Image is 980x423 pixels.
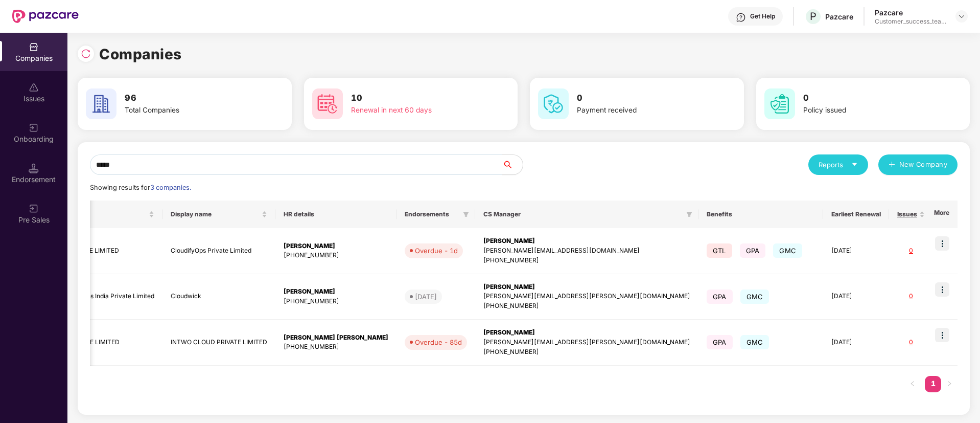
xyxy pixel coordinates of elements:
div: [PERSON_NAME][EMAIL_ADDRESS][DOMAIN_NAME] [483,246,690,256]
h3: 96 [125,92,253,105]
span: right [946,381,952,387]
span: Display name [171,210,260,218]
div: Customer_success_team_lead [875,17,946,26]
div: Get Help [750,12,775,20]
span: P [810,10,816,23]
button: left [904,376,921,392]
td: [DATE] [823,320,889,366]
div: Policy issued [803,105,932,116]
img: svg+xml;base64,PHN2ZyB4bWxucz0iaHR0cDovL3d3dy53My5vcmcvMjAwMC9zdmciIHdpZHRoPSI2MCIgaGVpZ2h0PSI2MC... [538,88,569,119]
img: svg+xml;base64,PHN2ZyBpZD0iSXNzdWVzX2Rpc2FibGVkIiB4bWxucz0iaHR0cDovL3d3dy53My5vcmcvMjAwMC9zdmciIH... [29,82,39,93]
h3: 0 [803,92,932,105]
span: GMC [740,335,769,349]
div: Renewal in next 60 days [351,105,480,116]
span: GPA [707,290,733,304]
div: [PERSON_NAME][EMAIL_ADDRESS][PERSON_NAME][DOMAIN_NAME] [483,338,690,347]
img: New Pazcare Logo [12,10,79,23]
img: svg+xml;base64,PHN2ZyB4bWxucz0iaHR0cDovL3d3dy53My5vcmcvMjAwMC9zdmciIHdpZHRoPSI2MCIgaGVpZ2h0PSI2MC... [312,88,343,119]
button: plusNew Company [878,154,958,175]
div: 0 [897,246,925,256]
button: search [502,154,523,175]
span: filter [686,211,692,217]
a: 1 [925,376,941,391]
th: Display name [162,201,275,228]
div: [DATE] [415,292,437,302]
div: Pazcare [825,12,853,21]
div: [PHONE_NUMBER] [483,256,690,265]
th: Earliest Renewal [823,201,889,228]
span: plus [889,161,895,169]
div: Payment received [577,105,706,116]
div: [PHONE_NUMBER] [483,347,690,357]
li: 1 [925,376,941,392]
img: svg+xml;base64,PHN2ZyB3aWR0aD0iMTQuNSIgaGVpZ2h0PSIxNC41IiB2aWV3Qm94PSIwIDAgMTYgMTYiIGZpbGw9Im5vbm... [29,163,39,173]
img: icon [935,282,949,297]
span: filter [463,211,469,217]
img: svg+xml;base64,PHN2ZyB3aWR0aD0iMjAiIGhlaWdodD0iMjAiIHZpZXdCb3g9IjAgMCAyMCAyMCIgZmlsbD0ibm9uZSIgeG... [29,204,39,214]
div: [PHONE_NUMBER] [284,251,388,260]
div: [PERSON_NAME] [PERSON_NAME] [284,333,388,343]
li: Next Page [941,376,958,392]
div: Pazcare [875,8,946,17]
div: 0 [897,338,925,347]
li: Previous Page [904,376,921,392]
img: icon [935,328,949,342]
h3: 0 [577,92,706,105]
span: Showing results for [90,184,191,191]
div: [PERSON_NAME] [483,236,690,246]
th: HR details [275,201,396,228]
img: svg+xml;base64,PHN2ZyBpZD0iQ29tcGFuaWVzIiB4bWxucz0iaHR0cDovL3d3dy53My5vcmcvMjAwMC9zdmciIHdpZHRoPS... [29,42,39,52]
span: 3 companies. [150,184,191,191]
button: right [941,376,958,392]
img: icon [935,236,949,251]
img: svg+xml;base64,PHN2ZyB4bWxucz0iaHR0cDovL3d3dy53My5vcmcvMjAwMC9zdmciIHdpZHRoPSI2MCIgaGVpZ2h0PSI2MC... [86,88,116,119]
span: Issues [897,210,917,218]
span: caret-down [851,161,858,168]
div: Reports [819,160,858,170]
span: GMC [740,290,769,304]
img: svg+xml;base64,PHN2ZyBpZD0iUmVsb2FkLTMyeDMyIiB4bWxucz0iaHR0cDovL3d3dy53My5vcmcvMjAwMC9zdmciIHdpZH... [81,49,91,59]
th: Issues [889,201,933,228]
span: GPA [740,243,766,258]
td: INTWO CLOUD PRIVATE LIMITED [162,320,275,366]
span: left [909,381,916,387]
h3: 10 [351,92,480,105]
div: [PERSON_NAME] [284,241,388,251]
td: [DATE] [823,274,889,320]
td: Cloudwick [162,274,275,320]
span: filter [461,208,471,220]
div: [PHONE_NUMBER] [483,301,690,311]
th: Benefits [698,201,823,228]
div: [PERSON_NAME] [284,287,388,297]
img: svg+xml;base64,PHN2ZyBpZD0iSGVscC0zMngzMiIgeG1sbnM9Imh0dHA6Ly93d3cudzMub3JnLzIwMDAvc3ZnIiB3aWR0aD... [736,12,746,23]
img: svg+xml;base64,PHN2ZyB3aWR0aD0iMjAiIGhlaWdodD0iMjAiIHZpZXdCb3g9IjAgMCAyMCAyMCIgZmlsbD0ibm9uZSIgeG... [29,123,39,133]
div: Overdue - 1d [415,246,458,256]
span: Endorsements [405,210,459,218]
span: New Company [899,160,948,170]
td: [DATE] [823,228,889,274]
th: More [926,201,958,228]
div: [PERSON_NAME] [483,282,690,292]
td: CloudifyOps Private Limited [162,228,275,274]
h1: Companies [99,43,182,65]
img: svg+xml;base64,PHN2ZyBpZD0iRHJvcGRvd24tMzJ4MzIiIHhtbG5zPSJodHRwOi8vd3d3LnczLm9yZy8yMDAwL3N2ZyIgd2... [958,12,966,20]
div: [PHONE_NUMBER] [284,342,388,352]
span: GMC [773,243,802,258]
div: Total Companies [125,105,253,116]
div: [PERSON_NAME][EMAIL_ADDRESS][PERSON_NAME][DOMAIN_NAME] [483,292,690,301]
img: svg+xml;base64,PHN2ZyB4bWxucz0iaHR0cDovL3d3dy53My5vcmcvMjAwMC9zdmciIHdpZHRoPSI2MCIgaGVpZ2h0PSI2MC... [764,88,795,119]
span: GTL [707,243,732,258]
span: search [502,161,523,169]
span: GPA [707,335,733,349]
div: 0 [897,292,925,301]
div: Overdue - 85d [415,337,462,347]
div: [PHONE_NUMBER] [284,297,388,306]
div: [PERSON_NAME] [483,328,690,338]
span: filter [684,208,694,220]
span: CS Manager [483,210,682,218]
